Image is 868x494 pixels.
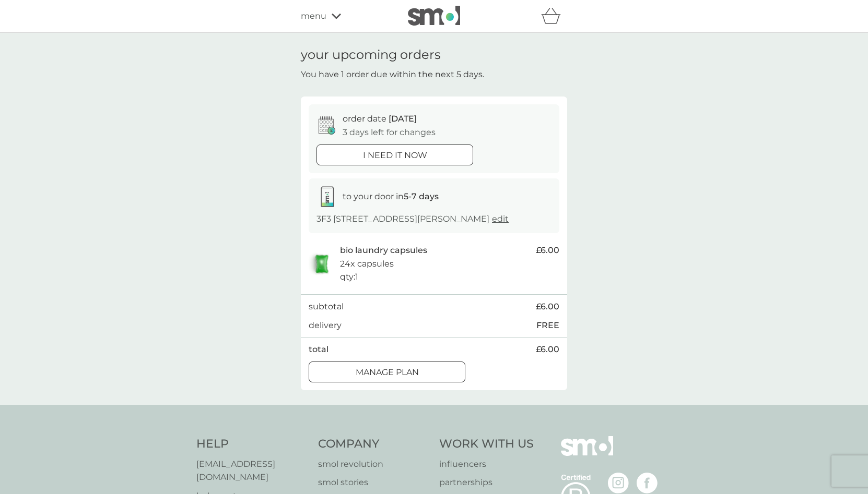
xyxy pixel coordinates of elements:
[301,47,441,63] h1: your upcoming orders
[309,319,342,332] p: delivery
[309,300,344,314] p: subtotal
[309,362,465,382] button: Manage plan
[389,114,417,124] span: [DATE]
[536,244,559,257] span: £6.00
[492,214,509,224] a: edit
[536,300,559,314] span: £6.00
[536,343,559,356] span: £6.00
[356,366,419,379] p: Manage plan
[637,473,658,493] img: visit the smol Facebook page
[340,270,358,284] p: qty : 1
[340,257,394,271] p: 24x capsules
[541,6,567,27] div: basket
[536,319,559,332] p: FREE
[316,144,473,165] button: i need it now
[196,436,308,452] h4: Help
[408,6,460,26] img: smol
[318,476,429,489] a: smol stories
[316,212,509,226] p: 3F3 [STREET_ADDRESS][PERSON_NAME]
[343,126,436,139] p: 3 days left for changes
[301,68,484,81] p: You have 1 order due within the next 5 days.
[340,244,427,257] p: bio laundry capsules
[309,343,329,356] p: total
[439,476,534,489] a: partnerships
[343,191,439,201] span: to your door in
[404,191,439,201] strong: 5-7 days
[439,436,534,452] h4: Work With Us
[318,457,429,471] a: smol revolution
[608,473,629,493] img: visit the smol Instagram page
[343,112,417,126] p: order date
[439,457,534,471] a: influencers
[561,436,613,472] img: smol
[363,149,427,162] p: i need it now
[196,457,308,484] a: [EMAIL_ADDRESS][DOMAIN_NAME]
[301,9,326,23] span: menu
[318,436,429,452] h4: Company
